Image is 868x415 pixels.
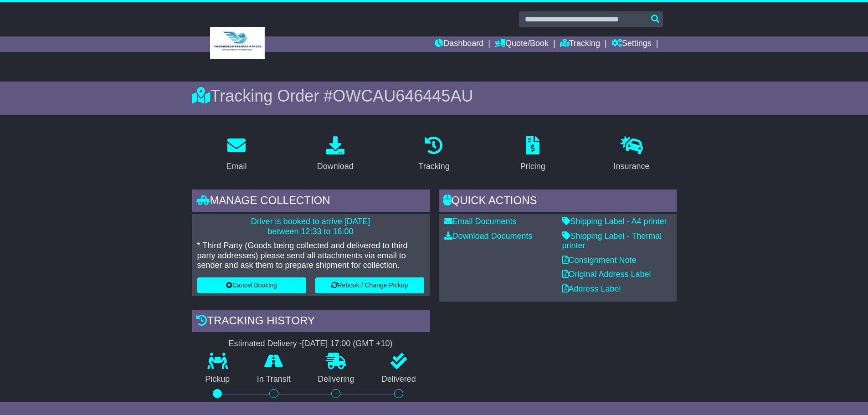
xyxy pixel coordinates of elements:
a: Download Documents [444,231,533,241]
div: Email [226,160,247,173]
div: Quick Actions [439,190,677,214]
div: [DATE] 17:00 (GMT +10) [302,339,393,349]
a: Shipping Label - A4 printer [562,217,667,226]
p: Pickup [192,374,244,384]
a: Address Label [562,284,621,293]
div: Tracking [418,160,449,173]
div: Estimated Delivery - [192,339,430,349]
a: Consignment Note [562,256,637,265]
div: Tracking Order # [192,86,677,106]
a: Shipping Label - Thermal printer [562,231,662,251]
div: Manage collection [192,190,430,214]
a: Tracking [560,36,600,52]
a: Original Address Label [562,270,651,279]
span: OWCAU646445AU [333,87,473,105]
a: Settings [611,36,652,52]
p: In Transit [243,374,304,384]
div: Insurance [614,160,650,173]
a: Quote/Book [495,36,549,52]
a: Email [220,133,252,176]
p: Driver is booked to arrive [DATE] between 12:33 to 16:00 [197,217,424,236]
div: Tracking history [192,310,430,334]
p: Delivered [368,374,430,384]
a: Dashboard [435,36,483,52]
a: Email Documents [444,217,517,226]
div: Download [317,160,354,173]
div: Pricing [520,160,545,173]
button: Rebook / Change Pickup [315,277,424,293]
a: Pricing [514,133,551,176]
p: * Third Party (Goods being collected and delivered to third party addresses) please send all atta... [197,241,424,271]
a: Tracking [412,133,455,176]
a: Download [311,133,360,176]
p: Delivering [304,374,368,384]
button: Cancel Booking [197,277,306,293]
a: Insurance [608,133,656,176]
